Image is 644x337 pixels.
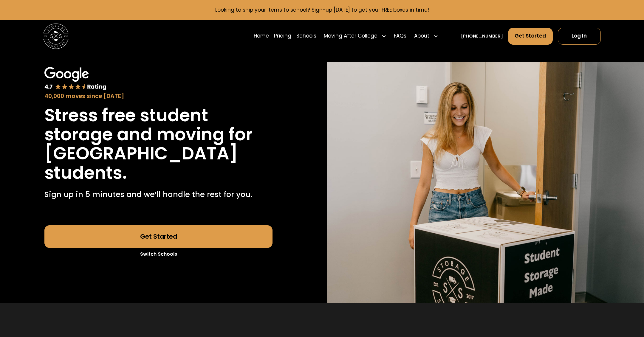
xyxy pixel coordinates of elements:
[394,27,406,45] a: FAQs
[414,32,429,40] div: About
[324,32,377,40] div: Moving After College
[461,33,503,39] a: [PHONE_NUMBER]
[254,27,269,45] a: Home
[44,144,238,163] h1: [GEOGRAPHIC_DATA]
[44,189,252,200] p: Sign up in 5 minutes and we’ll handle the rest for you.
[44,163,127,182] h1: students.
[321,27,389,45] div: Moving After College
[508,28,553,45] a: Get Started
[296,27,316,45] a: Schools
[558,28,601,45] a: Log In
[274,27,291,45] a: Pricing
[411,27,441,45] div: About
[44,106,273,144] h1: Stress free student storage and moving for
[215,6,429,13] a: Looking to ship your items to school? Sign-up [DATE] to get your FREE boxes in time!
[44,92,273,101] div: 40,000 moves since [DATE]
[327,62,644,303] img: Storage Scholars will have everything waiting for you in your room when you arrive to campus.
[44,248,273,260] a: Switch Schools
[43,24,69,49] img: Storage Scholars main logo
[44,225,273,248] a: Get Started
[44,67,106,91] img: Google 4.7 star rating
